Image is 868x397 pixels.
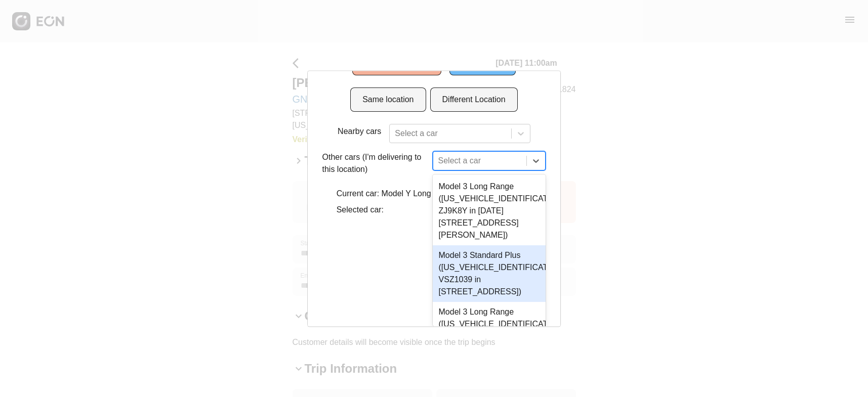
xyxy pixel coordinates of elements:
p: Other cars (I'm delivering to this location) [322,151,429,175]
p: Current car: Model Y Long Range (GNA1XN in 64153) [337,188,531,200]
button: Different Location [430,87,518,112]
div: Model 3 Long Range ([US_VEHICLE_IDENTIFICATION_NUMBER] TJ3K8P in 1 [PERSON_NAME] and [GEOGRAPHIC_... [433,302,546,383]
p: Selected car: [337,204,531,216]
p: Nearby cars [338,125,381,138]
div: Model 3 Standard Plus ([US_VEHICLE_IDENTIFICATION_NUMBER] VSZ1039 in [STREET_ADDRESS]) [433,245,546,302]
button: Same location [350,87,426,112]
div: Model 3 Long Range ([US_VEHICLE_IDENTIFICATION_NUMBER] ZJ9K8Y in [DATE][STREET_ADDRESS][PERSON_NA... [433,177,546,245]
